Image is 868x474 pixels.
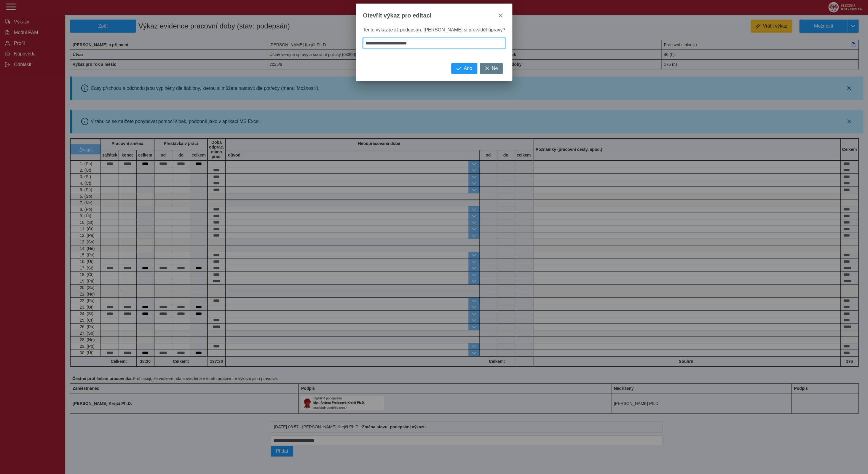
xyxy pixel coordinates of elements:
span: Ano [464,66,472,71]
button: Ano [451,63,477,74]
div: Tento výkaz je již podepsán. [PERSON_NAME] si provádět úpravy? [356,27,512,63]
button: Ne [480,63,503,74]
button: close [496,11,505,20]
span: Ne [492,66,498,71]
span: Otevřít výkaz pro editaci [363,12,431,19]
